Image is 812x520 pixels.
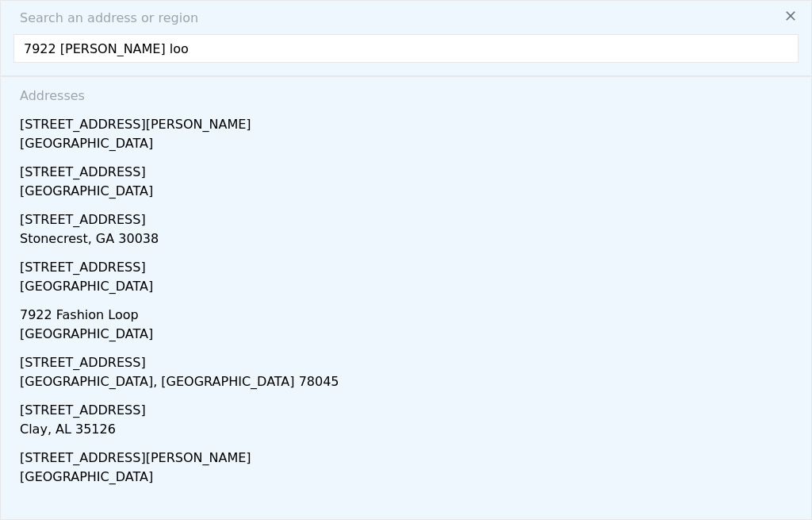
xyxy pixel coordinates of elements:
span: Search an address or region [7,9,198,28]
div: [STREET_ADDRESS] [20,156,799,182]
div: [GEOGRAPHIC_DATA] [20,134,799,156]
div: [STREET_ADDRESS][PERSON_NAME] [20,109,799,134]
div: [GEOGRAPHIC_DATA] [20,182,799,204]
div: [STREET_ADDRESS] [20,252,799,277]
div: Stonecrest, GA 30038 [20,229,799,252]
div: Addresses [13,77,799,109]
div: [STREET_ADDRESS] [20,395,799,420]
div: [STREET_ADDRESS] [20,490,799,515]
div: Clay, AL 35126 [20,420,799,442]
div: [STREET_ADDRESS] [20,347,799,372]
div: 7922 Fashion Loop [20,299,799,325]
div: [STREET_ADDRESS] [20,204,799,229]
div: [GEOGRAPHIC_DATA] [20,325,799,347]
div: [GEOGRAPHIC_DATA] [20,277,799,299]
div: [GEOGRAPHIC_DATA] [20,468,799,490]
div: [STREET_ADDRESS][PERSON_NAME] [20,442,799,468]
div: [GEOGRAPHIC_DATA], [GEOGRAPHIC_DATA] 78045 [20,372,799,395]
